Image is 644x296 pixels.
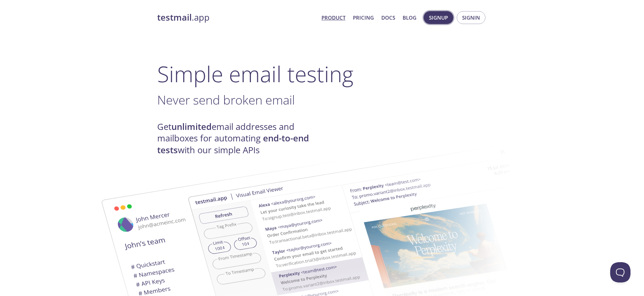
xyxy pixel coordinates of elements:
button: Signup [424,11,453,24]
a: Pricing [353,13,374,22]
iframe: Help Scout Beacon - Open [610,262,630,282]
span: Signup [429,13,448,22]
span: Never send broken email [157,91,295,108]
a: Docs [381,13,395,22]
a: Product [321,13,345,22]
strong: unlimited [171,121,212,133]
a: testmail.app [157,12,316,23]
h1: Simple email testing [157,61,487,87]
button: Signin [457,11,485,24]
strong: end-to-end tests [157,132,309,156]
h4: Get email addresses and mailboxes for automating with our simple APIs [157,121,322,156]
strong: testmail [157,12,192,23]
a: Blog [403,13,416,22]
span: Signin [462,13,480,22]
